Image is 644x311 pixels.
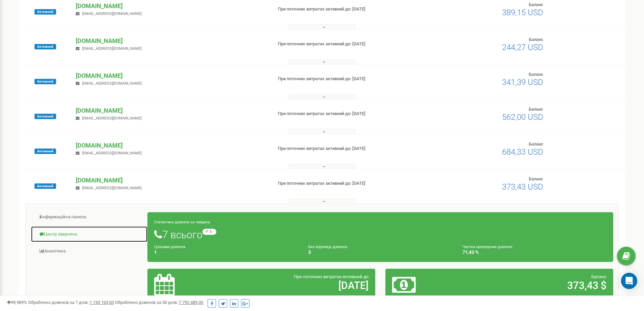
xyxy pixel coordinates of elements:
span: [EMAIL_ADDRESS][DOMAIN_NAME] [82,46,142,51]
small: Без відповіді дзвінків [308,245,347,249]
span: Активний [34,79,56,84]
span: 373,43 USD [502,182,543,192]
span: Баланс [529,72,543,77]
span: Активний [34,44,56,49]
span: 99,989% [7,300,27,305]
span: [EMAIL_ADDRESS][DOMAIN_NAME] [82,151,142,155]
span: 684,33 USD [502,147,543,157]
p: [DOMAIN_NAME] [76,2,267,10]
p: [DOMAIN_NAME] [76,37,267,45]
u: 7 792 489,00 [179,300,203,305]
span: 562,00 USD [502,112,543,122]
span: Активний [34,9,56,15]
span: Баланс [529,141,543,147]
p: [DOMAIN_NAME] [76,106,267,115]
span: 341,39 USD [502,77,543,87]
h2: [DATE] [229,280,368,291]
p: [DOMAIN_NAME] [76,71,267,80]
small: -7 [202,229,216,235]
h2: 373,43 $ [467,280,606,291]
span: Баланс [591,274,606,279]
span: Активний [34,149,56,154]
span: Активний [34,114,56,119]
a: Аналiтика [31,243,148,260]
span: 389,15 USD [502,8,543,17]
span: 244,27 USD [502,43,543,52]
h4: 5 [308,250,452,255]
p: При поточних витратах активний до: [DATE] [278,146,419,152]
small: Частка пропущених дзвінків [462,245,512,249]
span: Баланс [529,37,543,42]
span: Баланс [529,176,543,181]
p: При поточних витратах активний до: [DATE] [278,6,419,13]
p: При поточних витратах активний до: [DATE] [278,41,419,47]
p: При поточних витратах активний до: [DATE] [278,111,419,117]
span: Баланс [529,107,543,112]
span: [EMAIL_ADDRESS][DOMAIN_NAME] [82,12,142,16]
span: При поточних витратах активний до [294,274,368,279]
span: Баланс [529,2,543,7]
span: Активний [34,183,56,189]
small: Цільових дзвінків [154,245,185,249]
p: [DOMAIN_NAME] [76,176,267,185]
span: [EMAIL_ADDRESS][DOMAIN_NAME] [82,81,142,86]
p: [DOMAIN_NAME] [76,141,267,150]
div: Open Intercom Messenger [621,273,637,289]
h1: 7 всього [154,229,606,240]
span: [EMAIL_ADDRESS][DOMAIN_NAME] [82,186,142,190]
h4: 71,43 % [462,250,606,255]
u: 1 743 163,00 [90,300,114,305]
span: [EMAIL_ADDRESS][DOMAIN_NAME] [82,116,142,120]
p: При поточних витратах активний до: [DATE] [278,76,419,82]
p: При поточних витратах активний до: [DATE] [278,180,419,187]
a: Інформаційна панель [31,209,148,225]
span: Оброблено дзвінків за 30 днів : [115,300,203,305]
a: Центр звернень [31,226,148,243]
span: Оброблено дзвінків за 7 днів : [28,300,114,305]
h4: 1 [154,250,298,255]
small: Статистика дзвінків за тиждень [154,220,210,224]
